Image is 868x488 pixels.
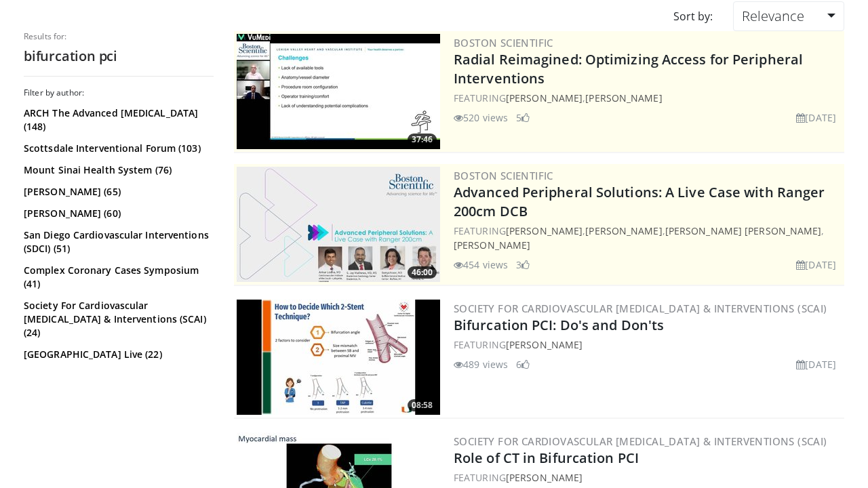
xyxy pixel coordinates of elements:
[454,169,553,182] a: Boston Scientific
[454,91,842,105] div: FEATURING ,
[454,110,508,125] li: 520 views
[454,302,827,315] a: Society for Cardiovascular [MEDICAL_DATA] & Interventions (SCAI)
[516,110,530,125] li: 5
[24,228,210,256] a: San Diego Cardiovascular Interventions (SDCI) (51)
[796,258,836,272] li: [DATE]
[24,87,214,98] h3: Filter by author:
[24,163,210,177] a: Mount Sinai Health System (76)
[663,1,723,31] div: Sort by:
[237,167,440,282] a: 46:00
[237,34,440,149] img: c038ed19-16d5-403f-b698-1d621e3d3fd1.300x170_q85_crop-smart_upscale.jpg
[454,316,664,334] a: Bifurcation PCI: Do's and Don'ts
[454,470,842,485] div: FEATURING
[454,224,842,252] div: FEATURING , , ,
[506,224,583,237] a: [PERSON_NAME]
[24,207,210,220] a: [PERSON_NAME] (60)
[24,142,210,155] a: Scottsdale Interventional Forum (103)
[454,258,508,272] li: 454 views
[506,91,583,104] a: [PERSON_NAME]
[24,348,210,361] a: [GEOGRAPHIC_DATA] Live (22)
[516,357,530,371] li: 6
[237,167,440,282] img: af9da20d-90cf-472d-9687-4c089bf26c94.300x170_q85_crop-smart_upscale.jpg
[24,106,210,134] a: ARCH The Advanced [MEDICAL_DATA] (148)
[408,266,437,279] span: 46:00
[454,338,842,352] div: FEATURING
[506,471,583,484] a: [PERSON_NAME]
[24,47,214,65] h2: bifurcation pci
[237,300,440,415] a: 08:58
[796,110,836,125] li: [DATE]
[516,258,530,272] li: 3
[585,91,662,104] a: [PERSON_NAME]
[733,1,844,31] a: Relevance
[454,434,827,448] a: Society for Cardiovascular [MEDICAL_DATA] & Interventions (SCAI)
[24,264,210,291] a: Complex Coronary Cases Symposium (41)
[585,224,662,237] a: [PERSON_NAME]
[454,183,825,220] a: Advanced Peripheral Solutions: A Live Case with Ranger 200cm DCB
[796,357,836,371] li: [DATE]
[408,399,437,411] span: 08:58
[454,449,639,467] a: Role of CT in Bifurcation PCI
[24,31,214,42] p: Results for:
[237,300,440,415] img: 074c42c1-3ffd-4e9b-bc11-7046a794985e.300x170_q85_crop-smart_upscale.jpg
[665,224,822,237] a: [PERSON_NAME] [PERSON_NAME]
[454,357,508,371] li: 489 views
[408,134,437,146] span: 37:46
[454,50,803,87] a: Radial Reimagined: Optimizing Access for Peripheral Interventions
[454,239,530,251] a: [PERSON_NAME]
[24,299,210,340] a: Society For Cardiovascular [MEDICAL_DATA] & Interventions (SCAI) (24)
[742,7,804,25] span: Relevance
[24,185,210,199] a: [PERSON_NAME] (65)
[237,34,440,149] a: 37:46
[506,338,583,351] a: [PERSON_NAME]
[454,36,553,49] a: Boston Scientific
